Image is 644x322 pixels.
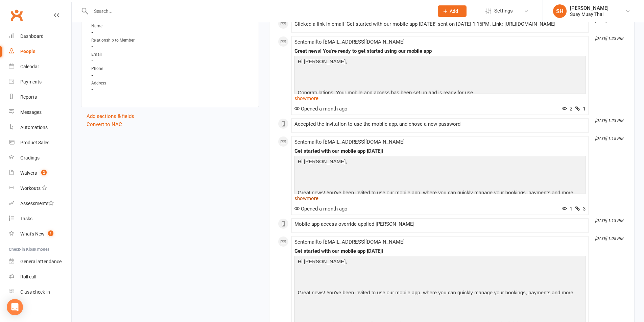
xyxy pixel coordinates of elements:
[20,49,35,54] div: People
[494,3,513,19] span: Settings
[570,11,609,17] div: Suay Muay Thai
[296,189,584,198] p: Great news! You've been invited to use our mobile app, where you can quickly manage your bookings...
[296,257,584,267] p: Hi [PERSON_NAME],
[294,194,586,203] a: show more
[294,239,405,245] span: Sent email to [EMAIL_ADDRESS][DOMAIN_NAME]
[296,57,584,67] p: Hi [PERSON_NAME],
[294,21,586,27] div: Clicked a link in email 'Get started with our mobile app [DATE]!' sent on [DATE] 1:15PM. Link: [U...
[7,299,23,315] div: Open Intercom Messenger
[9,166,71,181] a: Waivers 2
[48,230,53,236] span: 1
[91,58,250,64] strong: -
[91,86,250,93] strong: -
[9,254,71,269] a: General attendance kiosk mode
[438,5,467,17] button: Add
[20,201,54,206] div: Assessments
[87,121,122,127] a: Convert to NAC
[91,23,147,29] div: Name
[562,106,572,112] span: 2
[595,218,623,223] i: [DATE] 1:13 PM
[9,181,71,196] a: Workouts
[9,269,71,284] a: Roll call
[294,94,586,103] a: show more
[91,66,147,72] div: Phone
[20,289,50,295] div: Class check-in
[8,7,25,24] a: Clubworx
[9,29,71,44] a: Dashboard
[9,74,71,90] a: Payments
[20,170,37,176] div: Waivers
[9,44,71,59] a: People
[296,157,584,167] p: Hi [PERSON_NAME],
[294,39,405,45] span: Sent email to [EMAIL_ADDRESS][DOMAIN_NAME]
[294,106,348,112] span: Opened a month ago
[296,289,584,298] p: Great news! You've been invited to use our mobile app, where you can quickly manage your bookings...
[9,196,71,211] a: Assessments
[91,72,250,78] strong: -
[9,150,71,166] a: Gradings
[294,139,405,145] span: Sent email to [EMAIL_ADDRESS][DOMAIN_NAME]
[9,226,71,242] a: What's New1
[450,8,458,14] span: Add
[575,206,586,212] span: 3
[20,259,62,264] div: General attendance
[91,29,250,35] strong: -
[9,59,71,74] a: Calendar
[20,94,37,100] div: Reports
[595,36,623,41] i: [DATE] 1:23 PM
[89,6,429,16] input: Search...
[9,135,71,150] a: Product Sales
[20,231,45,237] div: What's New
[595,118,623,123] i: [DATE] 1:23 PM
[87,113,134,119] a: Add sections & fields
[20,274,36,279] div: Roll call
[9,120,71,135] a: Automations
[20,64,39,69] div: Calendar
[20,140,49,145] div: Product Sales
[20,125,48,130] div: Automations
[294,221,586,227] div: Mobile app access override applied [PERSON_NAME]
[562,206,572,212] span: 1
[91,80,147,86] div: Address
[553,4,567,18] div: SH
[595,136,623,141] i: [DATE] 1:15 PM
[91,37,147,44] div: Relationship to Member
[570,5,609,11] div: [PERSON_NAME]
[294,48,586,54] div: Great news! You're ready to get started using our mobile app
[595,236,623,241] i: [DATE] 1:05 PM
[294,248,586,254] div: Get started with our mobile app [DATE]!
[20,185,41,191] div: Workouts
[20,109,42,115] div: Messages
[20,155,40,160] div: Gradings
[296,89,584,98] p: Congratulations! Your mobile app access has been set up and is ready for use.
[294,121,586,127] div: Accepted the invitation to use the mobile app, and chose a new password
[9,90,71,105] a: Reports
[9,211,71,226] a: Tasks
[9,105,71,120] a: Messages
[20,216,32,221] div: Tasks
[294,206,348,212] span: Opened a month ago
[20,79,42,84] div: Payments
[294,148,586,154] div: Get started with our mobile app [DATE]!
[91,44,250,50] strong: -
[41,170,47,175] span: 2
[91,51,147,58] div: Email
[575,106,586,112] span: 1
[9,284,71,300] a: Class kiosk mode
[20,33,44,39] div: Dashboard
